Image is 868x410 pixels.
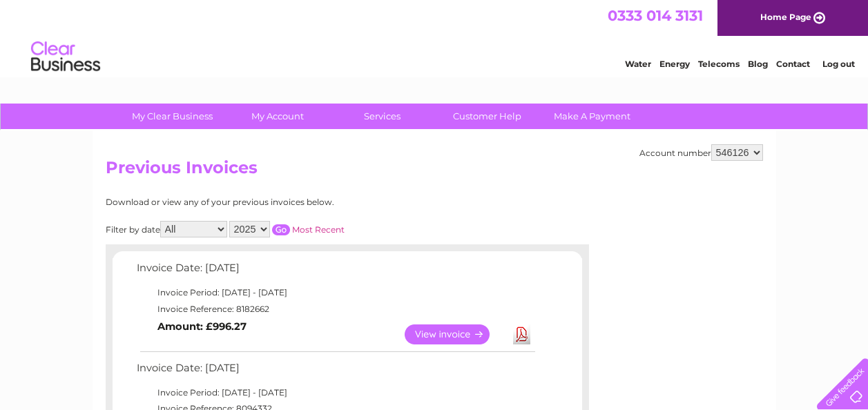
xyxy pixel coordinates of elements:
a: Contact [776,59,810,69]
a: Energy [659,59,690,69]
a: My Clear Business [115,104,229,129]
td: Invoice Period: [DATE] - [DATE] [133,284,537,301]
a: Customer Help [430,104,544,129]
div: Filter by date [106,221,468,237]
a: Services [325,104,439,129]
a: Make A Payment [535,104,649,129]
a: Telecoms [698,59,740,69]
a: Log out [822,59,855,69]
a: View [405,324,506,344]
img: logo.png [30,36,101,78]
a: Most Recent [292,224,345,235]
td: Invoice Date: [DATE] [133,259,537,284]
h2: Previous Invoices [106,158,763,184]
a: 0333 014 3131 [608,7,703,24]
b: Amount: £996.27 [157,320,247,333]
div: Download or view any of your previous invoices below. [106,197,468,207]
td: Invoice Date: [DATE] [133,359,537,384]
a: Blog [748,59,768,69]
td: Invoice Period: [DATE] - [DATE] [133,384,537,401]
div: Clear Business is a trading name of Verastar Limited (registered in [GEOGRAPHIC_DATA] No. 3667643... [108,8,761,67]
a: Water [625,59,651,69]
td: Invoice Reference: 8182662 [133,301,537,318]
a: Download [513,324,530,344]
div: Account number [639,144,763,161]
a: My Account [220,104,334,129]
